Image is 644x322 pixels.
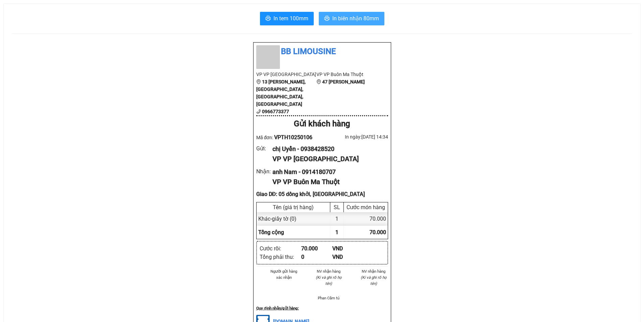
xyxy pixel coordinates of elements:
li: NV nhận hàng [314,268,343,274]
i: (Kí và ghi rõ họ tên) [361,275,387,286]
div: 1 [330,212,344,225]
span: 1 [335,229,338,236]
span: In biên nhận 80mm [332,14,379,23]
li: VP VP Buôn Ma Thuột [316,71,377,78]
button: printerIn biên nhận 80mm [319,12,384,25]
div: Mã đơn: [256,133,322,142]
li: Người gửi hàng xác nhận [270,268,299,280]
li: BB Limousine [256,45,388,58]
div: Tên (giá trị hàng) [258,204,328,210]
div: Cước rồi : [260,244,301,253]
span: environment [256,79,261,84]
i: (Kí và ghi rõ họ tên) [316,275,342,286]
div: Tổng phải thu : [260,253,301,261]
div: VND [332,244,364,253]
span: 70.000 [369,229,386,236]
span: In tem 100mm [273,14,308,23]
div: anh Nam - 0914180707 [272,167,382,177]
div: chị Uyển - 0938428520 [272,144,382,154]
div: 0 [301,253,333,261]
button: printerIn tem 100mm [260,12,314,25]
div: VP VP Buôn Ma Thuột [272,177,382,187]
div: Gửi : [256,144,273,153]
div: Gửi khách hàng [256,118,388,130]
span: printer [265,16,271,22]
span: printer [324,16,330,22]
li: Phan Cẩm tú [314,295,343,301]
div: Quy định nhận/gửi hàng : [256,305,388,311]
span: VPTH10250106 [274,134,312,141]
div: Giao DĐ: 05 dồng khởi, [GEOGRAPHIC_DATA] [256,190,388,198]
span: phone [256,109,261,114]
div: Cước món hàng [345,204,386,210]
div: In ngày: [DATE] 14:34 [322,133,388,141]
div: 70.000 [344,212,388,225]
li: VP VP [GEOGRAPHIC_DATA] [256,71,317,78]
b: 0966773377 [262,109,289,114]
b: 13 [PERSON_NAME], [GEOGRAPHIC_DATA], [GEOGRAPHIC_DATA], [GEOGRAPHIC_DATA] [256,79,306,107]
b: 47 [PERSON_NAME] [322,79,365,84]
div: Nhận : [256,167,273,176]
span: Khác - giấy tờ (0) [258,216,296,222]
div: VP VP [GEOGRAPHIC_DATA] [272,154,382,164]
div: 70.000 [301,244,333,253]
li: NV nhận hàng [359,268,388,274]
span: Tổng cộng [258,229,284,236]
span: environment [316,79,321,84]
div: VND [332,253,364,261]
div: SL [332,204,342,210]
